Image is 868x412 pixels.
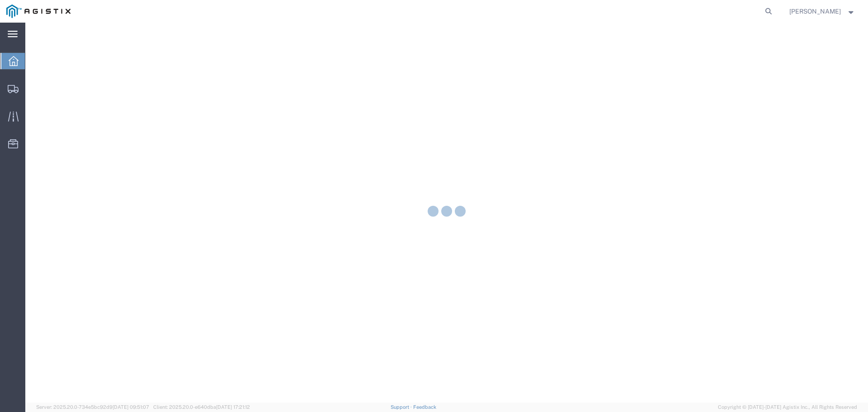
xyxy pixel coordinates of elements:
img: logo [6,5,71,18]
span: Client: 2025.20.0-e640dba [153,404,250,410]
span: Server: 2025.20.0-734e5bc92d9 [36,404,149,410]
button: [PERSON_NAME] [789,6,856,17]
span: [DATE] 17:21:12 [216,404,250,410]
span: Jessica Albus [789,6,841,16]
a: Feedback [413,404,436,410]
a: Support [391,404,413,410]
span: Copyright © [DATE]-[DATE] Agistix Inc., All Rights Reserved [718,403,857,411]
span: [DATE] 09:51:07 [113,404,149,410]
